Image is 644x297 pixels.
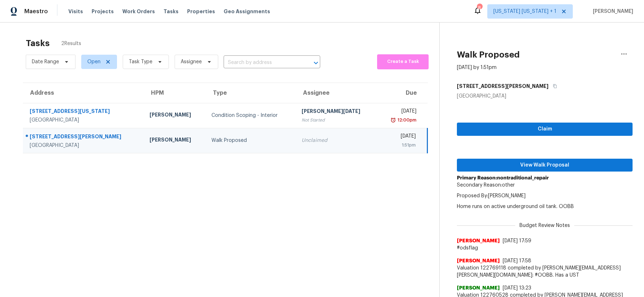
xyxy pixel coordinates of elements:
span: [PERSON_NAME] [457,284,500,292]
b: Primary Reason: nontraditional_repair [457,175,549,180]
div: [STREET_ADDRESS][PERSON_NAME] [30,133,138,142]
span: Visits [68,8,83,15]
span: Tasks [164,9,179,14]
div: 12:00pm [396,117,416,124]
div: Unclaimed [302,137,372,144]
div: [DATE] [383,133,416,142]
th: Type [206,83,296,103]
input: Search by address [224,57,300,68]
span: Create a Task [381,58,425,66]
span: Secondary Reason: other [457,183,515,188]
div: [DATE] by 1:51pm [457,64,497,71]
div: [DATE] [383,108,416,117]
span: [DATE] 17:58 [503,258,531,263]
button: View Walk Proposal [457,159,633,172]
span: 2 Results [61,40,81,47]
th: Address [23,83,144,103]
div: [STREET_ADDRESS][US_STATE] [30,108,138,117]
span: Assignee [181,58,202,65]
th: HPM [144,83,205,103]
button: Claim [457,123,633,136]
span: [DATE] 17:59 [503,238,531,243]
span: #odsflag [457,244,633,252]
span: [PERSON_NAME] [590,8,633,15]
h2: Walk Proposed [457,51,520,58]
div: Condition Scoping - Interior [211,112,290,119]
div: [GEOGRAPHIC_DATA] [30,117,138,124]
div: [PERSON_NAME] [150,136,200,145]
button: Open [311,58,321,68]
span: Maestro [24,8,48,15]
div: [PERSON_NAME] [150,111,200,120]
span: Task Type [129,58,152,65]
div: Walk Proposed [211,137,290,144]
img: Overdue Alarm Icon [390,117,396,124]
span: [US_STATE] [US_STATE] + 1 [493,8,556,15]
span: [PERSON_NAME] [457,237,500,244]
h5: [STREET_ADDRESS][PERSON_NAME] [457,83,548,90]
span: [DATE] 13:23 [503,286,531,291]
span: Geo Assignments [224,8,270,15]
span: Budget Review Notes [515,222,574,229]
p: Proposed By: [PERSON_NAME] [457,192,633,199]
span: Valuation 122769118 completed by [PERSON_NAME][EMAIL_ADDRESS][PERSON_NAME][DOMAIN_NAME]: #OOBB. H... [457,264,633,279]
th: Due [377,83,428,103]
span: Claim [463,125,627,134]
span: Work Orders [122,8,155,15]
span: Properties [187,8,215,15]
span: Date Range [32,58,59,65]
div: Not Started [302,117,372,124]
p: Home runs on active underground oil tank. OOBB [457,203,633,210]
div: 8 [477,4,482,11]
span: [PERSON_NAME] [457,257,500,264]
div: [GEOGRAPHIC_DATA] [30,142,138,149]
button: Copy Address [548,80,558,93]
div: [PERSON_NAME][DATE] [302,108,372,117]
h2: Tasks [26,40,50,47]
div: [GEOGRAPHIC_DATA] [457,93,633,100]
button: Create a Task [377,54,429,69]
span: Open [87,58,101,65]
span: View Walk Proposal [463,161,627,170]
th: Assignee [296,83,377,103]
div: 1:51pm [383,142,416,149]
span: Projects [92,8,114,15]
